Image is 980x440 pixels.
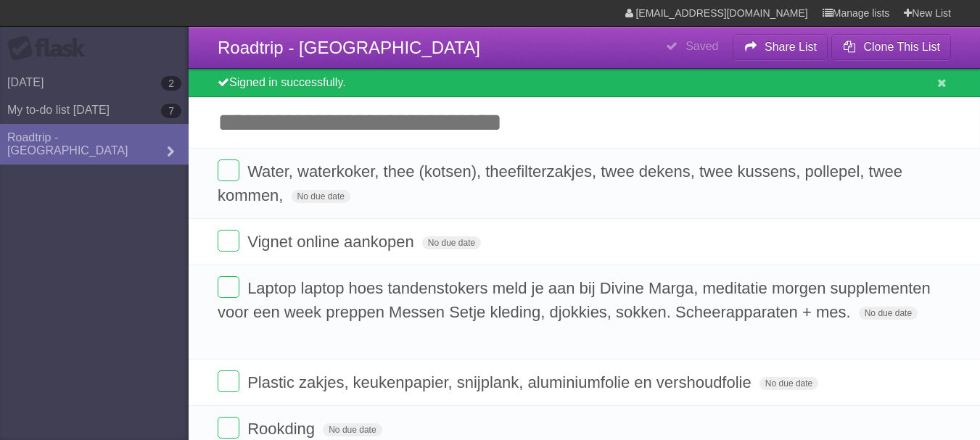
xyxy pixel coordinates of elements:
[733,34,828,60] button: Share List
[161,104,181,118] b: 7
[759,377,818,390] span: No due date
[218,417,239,439] label: Done
[7,36,94,62] div: Flask
[247,420,318,438] span: Rookding
[831,34,951,60] button: Clone This List
[859,307,918,320] span: No due date
[685,40,718,52] b: Saved
[161,76,181,91] b: 2
[218,162,902,204] span: Water, waterkoker, thee (kotsen), theefilterzakjes, twee dekens, twee kussens, pollepel, twee kom...
[323,423,382,436] span: No due date
[218,38,480,57] span: Roadtrip - [GEOGRAPHIC_DATA]
[247,233,418,251] span: Vignet online aankopen
[218,159,239,181] label: Done
[218,279,931,321] span: Laptop laptop hoes tandenstokers meld je aan bij Divine Marga, meditatie morgen supplementen voor...
[247,373,755,391] span: Plastic zakjes, keukenpapier, snijplank, aluminiumfolie en vershoudfolie
[765,41,817,53] b: Share List
[189,69,980,97] div: Signed in successfully.
[292,190,350,203] span: No due date
[863,41,940,53] b: Clone This List
[218,276,239,298] label: Done
[218,230,239,252] label: Done
[422,236,481,249] span: No due date
[218,370,239,392] label: Done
